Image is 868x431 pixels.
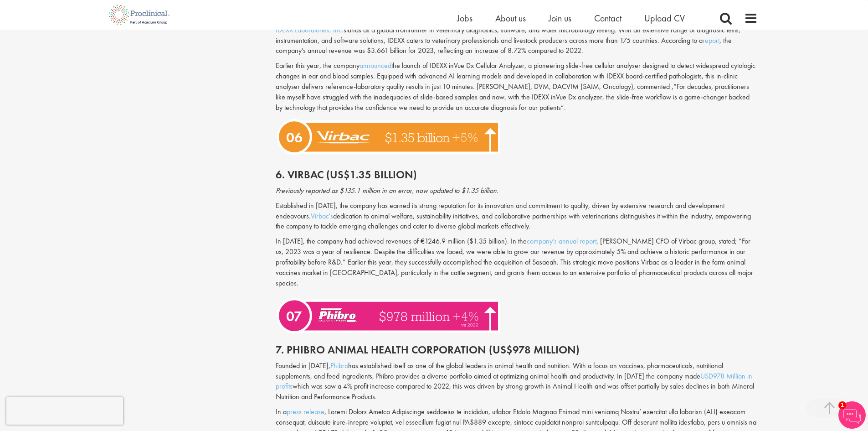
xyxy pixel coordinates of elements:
a: Jobs [457,12,473,24]
p: stands as a global frontrunner in veterinary diagnostics, software, and water microbiology testin... [276,25,758,57]
p: In [DATE], the company had achieved revenues of €1246.9 million ($1.35 billion). In the , [PERSON... [276,236,758,288]
a: Virbac's [311,211,333,221]
a: announced [360,61,391,70]
p: Founded in [DATE], has established itself as one of the global leaders in animal health and nutri... [276,361,758,402]
p: Earlier this year, the company the launch of IDEXX inVue Dx Cellular Analyzer, a pioneering slide... [276,61,758,113]
span: 1 [838,401,846,409]
a: Upload CV [644,12,685,24]
a: Phibro [330,361,348,370]
p: Established in [DATE], the company has earned its strong reputation for its innovation and commit... [276,201,758,232]
a: company’s annual report [527,236,596,246]
a: Contact [594,12,621,24]
a: Join us [549,12,571,24]
img: Chatbot [838,401,866,429]
a: report [703,36,719,45]
i: Previously reported as $135.1 million in an error, now updated to $1.35 billion. [276,186,498,195]
h2: 7. Phibro Animal Health Corporation (US$978 Million) [276,344,758,356]
a: USD978 Million in profits [276,371,752,391]
h2: 6. Virbac (US$1.35 billion) [276,169,758,181]
iframe: reCAPTCHA [6,397,123,425]
a: About us [495,12,526,24]
a: press release [287,407,324,416]
a: IDEXX Laboratories, Inc. [276,25,344,35]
